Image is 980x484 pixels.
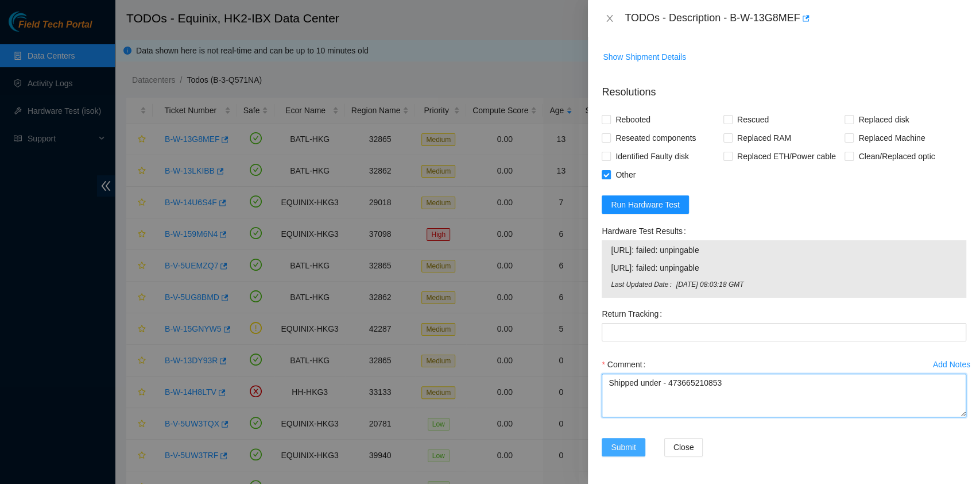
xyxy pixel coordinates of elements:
span: Submit [611,441,636,454]
label: Comment [602,355,650,374]
span: Clean/Replaced optic [854,147,939,166]
p: Resolutions [602,75,966,100]
button: Show Shipment Details [602,48,687,66]
div: TODOs - Description - B-W-13G8MEF [625,9,966,28]
span: [DATE] 08:03:18 GMT [676,279,957,290]
span: Reseated components [611,129,700,147]
textarea: Comment [602,374,966,417]
span: Other [611,166,640,184]
span: Close [673,441,694,454]
span: [URL]: failed: unpingable [611,244,957,256]
span: Replaced ETH/Power cable [733,147,840,166]
span: Replaced Machine [854,129,929,147]
span: Show Shipment Details [603,51,686,63]
span: Rescued [733,110,773,129]
label: Hardware Test Results [602,222,690,240]
span: Identified Faulty disk [611,147,694,166]
span: Replaced disk [854,110,913,129]
span: Last Updated Date [611,279,676,290]
button: Submit [602,438,645,456]
div: Add Notes [933,360,970,368]
button: Close [602,13,618,24]
button: Run Hardware Test [602,195,689,214]
span: Replaced RAM [733,129,796,147]
button: Close [664,438,703,456]
label: Return Tracking [602,305,667,323]
span: [URL]: failed: unpingable [611,262,957,274]
span: close [605,14,614,23]
span: Rebooted [611,110,655,129]
button: Add Notes [932,355,971,374]
span: Run Hardware Test [611,198,680,211]
input: Return Tracking [602,323,966,341]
